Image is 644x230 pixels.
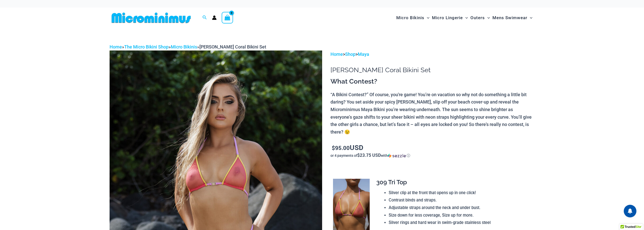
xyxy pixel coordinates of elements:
[470,11,485,24] span: Outers
[222,12,233,23] a: View Shopping Cart, empty
[330,50,534,58] p: > >
[395,10,431,25] a: Micro BikinisMenu ToggleMenu Toggle
[358,52,369,57] a: Maya
[171,44,197,49] a: Micro Bikinis
[330,91,534,136] p: “A Bikini Contest?” Of course, you're game! You’re on vacation so why not do something a little b...
[124,44,169,49] a: The Micro Bikini Shop
[389,204,530,212] li: Adjustable straps around the neck and under bust.
[202,15,207,21] a: Search icon link
[345,52,356,57] a: Shop
[332,144,335,151] span: $
[330,52,343,57] a: Home
[492,11,527,24] span: Mens Swimwear
[110,12,193,23] img: MM SHOP LOGO FLAT
[389,189,530,197] li: Silver clip at the front that opens up in one click!
[491,10,534,25] a: Mens SwimwearMenu ToggleMenu Toggle
[396,11,424,24] span: Micro Bikinis
[110,44,122,49] a: Home
[332,144,350,151] bdi: 95.00
[199,44,266,49] span: [PERSON_NAME] Coral Bikini Set
[463,11,468,24] span: Menu Toggle
[432,11,463,24] span: Micro Lingerie
[330,77,534,86] h3: What Contest?
[431,10,469,25] a: Micro LingerieMenu ToggleMenu Toggle
[389,219,530,226] li: Silver rings and hard wear in swim-grade stainless steel
[388,154,406,158] img: Sezzle
[527,11,532,24] span: Menu Toggle
[330,153,534,158] div: or 4 payments of$23.75 USDwithSezzle Click to learn more about Sezzle
[212,15,217,20] a: Account icon link
[485,11,490,24] span: Menu Toggle
[330,144,534,152] p: USD
[389,196,530,204] li: Contrast binds and straps.
[469,10,491,25] a: OutersMenu ToggleMenu Toggle
[330,153,534,158] div: or 4 payments of with
[389,212,530,219] li: Size down for less coverage, Size up for more.
[394,9,535,26] nav: Site Navigation
[110,44,266,49] span: » » »
[330,66,534,74] h1: [PERSON_NAME] Coral Bikini Set
[376,178,407,186] span: 309 Tri Top
[357,152,381,158] span: $23.75 USD
[424,11,429,24] span: Menu Toggle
